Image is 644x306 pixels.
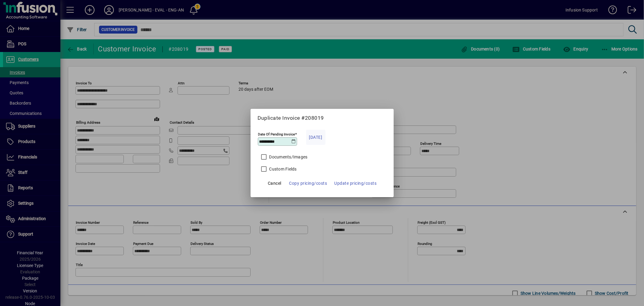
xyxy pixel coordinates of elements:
[258,132,295,136] mat-label: Date Of Pending Invoice
[287,178,330,189] button: Copy pricing/costs
[268,180,281,187] span: Cancel
[335,180,377,187] span: Update pricing/costs
[268,166,297,172] label: Custom Fields
[309,134,322,141] span: [DATE]
[268,154,308,160] label: Documents/Images
[306,130,325,145] button: [DATE]
[258,115,386,121] h5: Duplicate Invoice #208019
[289,180,327,187] span: Copy pricing/costs
[332,178,379,189] button: Update pricing/costs
[265,178,284,189] button: Cancel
